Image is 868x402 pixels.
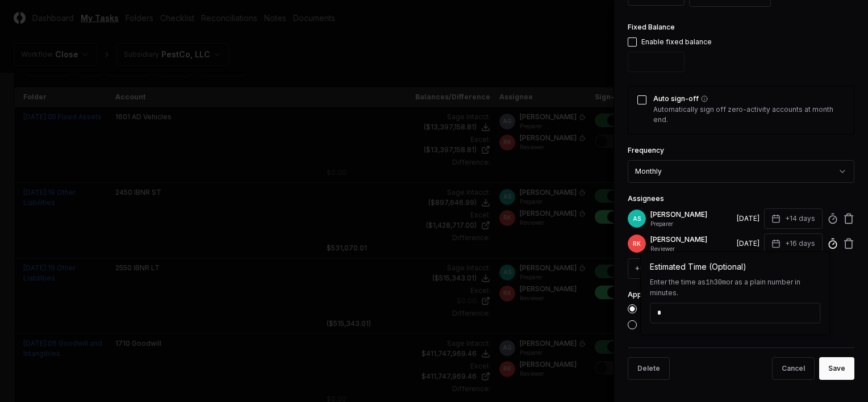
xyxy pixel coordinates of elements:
[764,208,823,229] button: +14 days
[628,357,670,380] button: Delete
[650,220,732,228] p: Preparer
[650,245,732,253] p: Reviewer
[650,261,820,273] div: Estimated Time (Optional)
[633,215,641,223] span: AS
[819,357,854,380] button: Save
[650,210,732,220] p: [PERSON_NAME]
[628,258,678,279] button: +Preparer
[737,213,759,224] div: [DATE]
[764,233,823,254] button: +16 days
[628,146,664,154] label: Frequency
[633,240,641,248] span: RK
[628,290,656,299] label: Apply to
[650,235,732,245] p: [PERSON_NAME]
[701,95,708,102] button: Auto sign-off
[628,194,664,203] label: Assignees
[653,104,845,125] p: Automatically sign off zero-activity accounts at month end.
[628,23,675,31] label: Fixed Balance
[706,279,726,287] span: 1h30m
[737,238,759,249] div: [DATE]
[650,277,820,298] div: Enter the time as or as a plain number in minutes.
[641,37,712,47] div: Enable fixed balance
[772,357,815,380] button: Cancel
[653,95,845,102] label: Auto sign-off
